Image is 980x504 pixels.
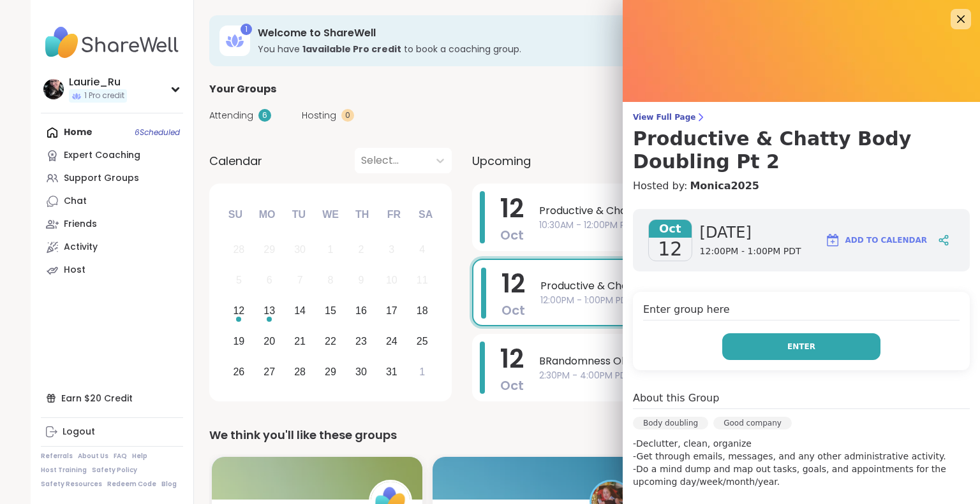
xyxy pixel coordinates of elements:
[107,480,156,489] a: Redeem Code
[690,178,759,194] a: Monica2025
[41,236,183,259] a: Activity
[225,328,253,355] div: Choose Sunday, October 19th, 2025
[267,271,272,289] div: 6
[643,302,960,320] h4: Enter group here
[285,201,313,229] div: Tu
[114,452,127,461] a: FAQ
[209,109,253,122] span: Attending
[540,294,910,307] span: 12:00PM - 1:00PM PDT
[256,328,283,355] div: Choose Monday, October 20th, 2025
[355,363,367,380] div: 30
[41,167,183,190] a: Support Groups
[317,358,345,385] div: Choose Wednesday, October 29th, 2025
[386,363,397,380] div: 31
[417,333,428,350] div: 25
[41,387,183,410] div: Earn $20 Credit
[380,201,408,229] div: Fr
[64,149,140,162] div: Expert Coaching
[302,43,401,55] b: 1 available Pro credit
[316,201,345,229] div: We
[41,452,73,461] a: Referrals
[256,267,283,294] div: Not available Monday, October 6th, 2025
[355,333,367,350] div: 23
[225,358,253,385] div: Choose Sunday, October 26th, 2025
[161,480,177,489] a: Blog
[378,298,405,325] div: Choose Friday, October 17th, 2025
[386,271,397,289] div: 10
[472,152,531,169] span: Upcoming
[358,271,364,289] div: 9
[539,354,911,369] span: BRandomness Ohana Open Forum
[539,203,911,219] span: Productive & Chatty Body Doubling
[297,271,303,289] div: 7
[286,298,314,325] div: Choose Tuesday, October 14th, 2025
[408,298,436,325] div: Choose Saturday, October 18th, 2025
[419,363,425,380] div: 1
[845,234,927,246] span: Add to Calendar
[700,245,801,258] span: 12:00PM - 1:00PM PDT
[348,236,375,264] div: Not available Thursday, October 2nd, 2025
[64,241,98,254] div: Activity
[64,218,97,231] div: Friends
[264,302,275,319] div: 13
[408,236,436,264] div: Not available Saturday, October 4th, 2025
[386,333,397,350] div: 24
[633,127,970,173] h3: Productive & Chatty Body Doubling Pt 2
[501,266,525,301] span: 12
[233,302,244,319] div: 12
[328,271,334,289] div: 8
[378,267,405,294] div: Not available Friday, October 10th, 2025
[41,466,87,475] a: Host Training
[417,271,428,289] div: 11
[233,363,244,380] div: 26
[225,298,253,325] div: Choose Sunday, October 12th, 2025
[325,333,336,350] div: 22
[386,302,397,319] div: 17
[348,328,375,355] div: Choose Thursday, October 23rd, 2025
[348,267,375,294] div: Not available Thursday, October 9th, 2025
[540,278,910,294] span: Productive & Chatty Body Doubling Pt 2
[236,271,242,289] div: 5
[633,417,708,429] div: Body doubling
[633,391,719,406] h4: About this Group
[378,236,405,264] div: Not available Friday, October 3rd, 2025
[258,43,804,55] h3: You have to book a coaching group.
[539,369,911,382] span: 2:30PM - 4:00PM PDT
[64,195,87,208] div: Chat
[294,363,306,380] div: 28
[209,82,276,97] span: Your Groups
[501,301,525,319] span: Oct
[348,298,375,325] div: Choose Thursday, October 16th, 2025
[302,109,336,122] span: Hosting
[294,333,306,350] div: 21
[408,267,436,294] div: Not available Saturday, October 11th, 2025
[258,109,271,122] div: 6
[633,112,970,173] a: View Full PageProductive & Chatty Body Doubling Pt 2
[64,172,139,185] div: Support Groups
[355,302,367,319] div: 16
[264,363,275,380] div: 27
[500,191,524,226] span: 12
[221,201,249,229] div: Su
[41,144,183,167] a: Expert Coaching
[241,24,252,35] div: 1
[378,328,405,355] div: Choose Friday, October 24th, 2025
[787,341,815,352] span: Enter
[633,178,970,194] h4: Hosted by:
[348,201,376,229] div: Th
[209,426,934,444] div: We think you'll like these groups
[63,426,95,438] div: Logout
[358,241,364,258] div: 2
[264,333,275,350] div: 20
[223,234,437,387] div: month 2025-10
[286,358,314,385] div: Choose Tuesday, October 28th, 2025
[256,236,283,264] div: Not available Monday, September 29th, 2025
[417,302,428,319] div: 18
[294,302,306,319] div: 14
[633,437,970,488] p: -Declutter, clean, organize -Get through emails, messages, and any other administrative activity....
[378,358,405,385] div: Choose Friday, October 31st, 2025
[325,302,336,319] div: 15
[41,480,102,489] a: Safety Resources
[41,259,183,282] a: Host
[348,358,375,385] div: Choose Thursday, October 30th, 2025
